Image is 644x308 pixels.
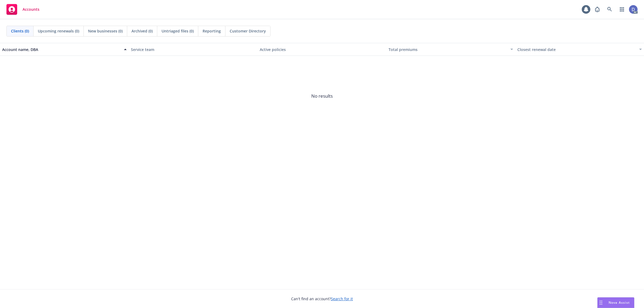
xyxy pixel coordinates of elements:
div: Closest renewal date [517,47,636,52]
div: Account name, DBA [2,47,121,52]
button: Total premiums [386,43,515,56]
img: photo [629,5,638,14]
a: Search for it [331,296,353,301]
span: Nova Assist [609,300,630,305]
span: Archived (0) [131,28,153,34]
button: Active policies [258,43,386,56]
button: Service team [129,43,258,56]
a: Accounts [4,2,42,17]
span: Untriaged files (0) [162,28,194,34]
div: Total premiums [389,47,507,52]
span: Upcoming renewals (0) [38,28,79,34]
span: Reporting [203,28,221,34]
div: Service team [131,47,255,52]
span: Can't find an account? [291,296,353,302]
button: Closest renewal date [515,43,644,56]
div: Active policies [260,47,384,52]
span: Accounts [23,7,39,12]
span: Clients (0) [11,28,29,34]
div: Drag to move [598,298,604,308]
a: Switch app [617,4,627,15]
button: Nova Assist [597,297,634,308]
a: Search [604,4,615,15]
span: Customer Directory [230,28,266,34]
span: New businesses (0) [88,28,123,34]
a: Report a Bug [592,4,603,15]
